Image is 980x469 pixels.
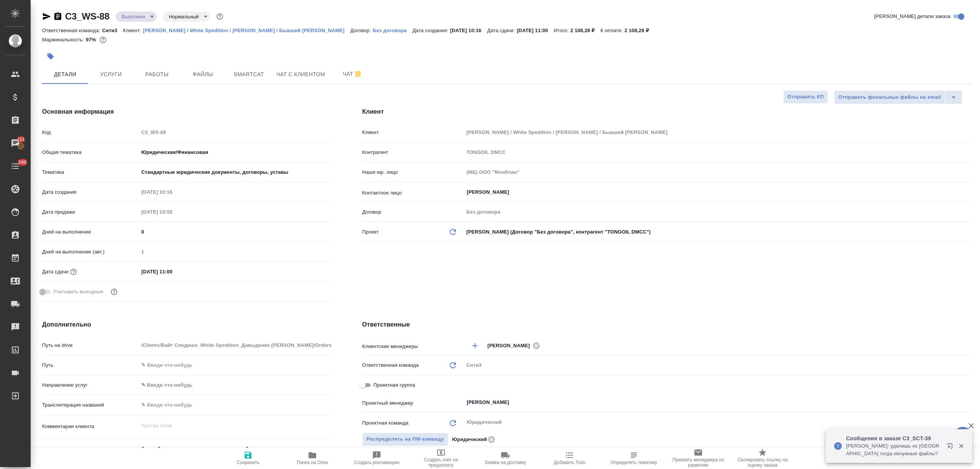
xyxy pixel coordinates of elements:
h4: Ответственные [362,320,972,329]
p: Договор [362,208,464,216]
button: Создать счет на предоплату [409,448,473,469]
p: Путь [42,361,139,369]
div: [PERSON_NAME] [487,341,542,350]
button: Сохранить [216,448,280,469]
button: Закрыть [953,443,969,449]
button: Распределить на ПМ-команду [362,433,448,446]
p: Дней на выполнение [42,228,139,236]
p: Проект [362,228,379,236]
span: Отправить финальные файлы на email [838,93,941,102]
div: split button [834,90,962,104]
p: Тематика [42,168,139,176]
p: Проектный менеджер [362,399,464,407]
span: Детали [47,70,83,79]
input: ✎ Введи что-нибудь [139,226,332,237]
button: Отправить КП [783,90,828,104]
p: Клиентские менеджеры [362,343,464,350]
a: 111 [2,134,29,153]
div: Сити3 [464,359,972,372]
p: [DATE] 10:16 [450,28,487,33]
p: Код [42,129,139,136]
p: Сообщения в заказе C3_SCT-39 [846,435,942,442]
span: Заявка на доставку [485,460,526,465]
button: Определить тематику [602,448,666,469]
button: Нормальный [167,13,201,20]
button: Папка на Drive [280,448,345,469]
input: Пустое поле [464,206,972,217]
p: Направление услуг [42,381,139,389]
button: Open [967,191,969,193]
span: Чат [334,69,371,79]
span: Smartcat [230,70,267,79]
span: Определить тематику [611,460,657,465]
p: Путь на drive [42,342,139,349]
span: Отправить КП [787,93,824,101]
div: ✎ Введи что-нибудь [139,379,332,392]
p: Общая тематика [42,149,139,156]
button: Выбери, если сб и вс нужно считать рабочими днями для выполнения заказа. [109,287,119,297]
div: Стандартные юридические документы, договоры, уставы [139,166,332,179]
button: Открыть в новой вкладке [942,438,960,457]
input: ✎ Введи что-нибудь [139,266,206,277]
a: [PERSON_NAME] / White Spedition / [PERSON_NAME] / Бывший [PERSON_NAME] [143,27,351,33]
span: Добавить Todo [554,460,585,465]
p: [DATE] 11:00 [517,28,554,33]
p: Ответственная команда [362,361,419,369]
span: Создать счет на предоплату [413,457,469,468]
p: Комментарии клиента [42,423,139,430]
span: 240 [14,159,31,166]
button: Призвать менеджера по развитию [666,448,730,469]
p: Юридический [452,436,487,443]
p: Маржинальность: [42,37,86,42]
p: Дата создания [42,188,139,196]
p: Наше юр. лицо [362,168,464,176]
p: 2 108,28 ₽ [624,28,655,33]
p: Дата сдачи [42,268,69,276]
p: Дата создания: [412,28,450,33]
button: Заявка на доставку [473,448,537,469]
div: [PERSON_NAME] (Договор "Без договора", контрагент "TONGOIL DMCC") [464,226,972,239]
p: Итого: [554,28,570,33]
span: Чат с клиентом [276,70,325,79]
input: ✎ Введи что-нибудь [139,399,332,410]
input: Пустое поле [464,127,972,138]
button: Open [967,402,969,403]
p: Договор: [350,28,373,33]
textarea: без дубляжа, переводим с англа, если дублируется русский штамп тоже перенабираем [139,443,332,463]
p: Ответственная команда: [42,28,102,33]
span: Распределить на ПМ-команду [366,435,444,444]
h4: Дополнительно [42,320,332,329]
button: Скопировать ссылку [53,12,62,21]
span: Папка на Drive [297,460,328,465]
h4: Клиент [362,107,972,116]
button: Скопировать ссылку на оценку заказа [730,448,795,469]
input: Пустое поле [464,147,972,158]
button: Создать рекламацию [345,448,409,469]
button: Скопировать ссылку для ЯМессенджера [42,12,51,21]
div: Выполнен [116,11,157,22]
p: Клиент: [123,28,143,33]
span: В заказе уже есть ответственный ПМ или ПМ группа [362,433,448,446]
button: Доп статусы указывают на важность/срочность заказа [215,11,225,21]
h4: Основная информация [42,107,332,116]
div: Выполнен [163,11,210,22]
span: [PERSON_NAME] детали заказа [874,13,951,20]
button: 50.00 RUB; [98,35,108,45]
button: Добавить Todo [537,448,602,469]
span: Призвать менеджера по развитию [671,457,726,468]
p: 2 108,28 ₽ [570,28,601,33]
span: Работы [139,70,175,79]
p: Контрагент [362,149,464,156]
span: 111 [13,136,30,143]
p: Без договора [373,28,413,33]
input: ✎ Введи что-нибудь [139,360,332,371]
span: Скопировать ссылку на оценку заказа [735,457,790,468]
a: Без договора [373,27,413,33]
input: Пустое поле [139,127,332,138]
p: Сити3 [102,28,123,33]
span: Проектная группа [373,381,415,389]
span: Услуги [93,70,129,79]
input: Пустое поле [139,340,332,351]
button: Добавить менеджера [466,337,484,355]
button: 🙏 [953,427,972,446]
